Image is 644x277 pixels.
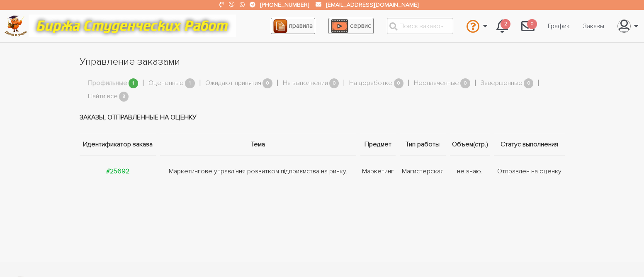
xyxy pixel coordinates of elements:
[350,22,371,30] span: сервис
[271,18,315,34] a: правила
[5,15,27,36] img: logo-c4363faeb99b52c628a42810ed6dfb4293a56d4e4775eb116515dfe7f33672af.png
[358,156,398,187] td: Маркетинг
[129,78,139,89] span: 1
[185,78,195,89] span: 1
[524,78,534,89] span: 0
[148,78,184,89] a: Оцененные
[273,19,287,33] img: agreement_icon-feca34a61ba7f3d1581b08bc946b2ec1ccb426f67415f344566775c155b7f62c.png
[106,167,129,175] a: #25692
[492,133,564,156] th: Статус выполнения
[289,22,313,30] span: правила
[88,91,118,102] a: Найти все
[387,18,453,34] input: Поиск заказов
[283,78,328,89] a: На выполнении
[29,15,236,37] img: motto-12e01f5a76059d5f6a28199ef077b1f78e012cfde436ab5cf1d4517935686d32.gif
[205,78,261,89] a: Ожидают принятия
[358,133,398,156] th: Предмет
[481,78,522,89] a: Завершенные
[541,18,576,34] a: График
[394,78,404,89] span: 0
[414,78,459,89] a: Неоплаченные
[328,18,374,34] a: сервис
[527,19,537,29] span: 0
[88,78,127,89] a: Профильные
[331,19,348,33] img: play_icon-49f7f135c9dc9a03216cfdbccbe1e3994649169d890fb554cedf0eac35a01ba8.png
[326,1,418,8] a: [EMAIL_ADDRESS][DOMAIN_NAME]
[515,15,541,37] a: 0
[501,19,510,29] span: 2
[448,156,492,187] td: не знаю.
[448,133,492,156] th: Объем(стр.)
[119,92,129,102] span: 8
[490,15,515,37] a: 2
[80,55,565,69] h1: Управление заказами
[492,156,564,187] td: Отправлен на оценку
[260,1,309,8] a: [PHONE_NUMBER]
[262,78,272,89] span: 0
[460,78,470,89] span: 0
[158,133,358,156] th: Тема
[329,78,339,89] span: 0
[349,78,392,89] a: На доработке
[80,102,565,133] td: Заказы, отправленные на оценку
[80,133,158,156] th: Идентификатор заказа
[398,156,448,187] td: Магистерская
[398,133,448,156] th: Тип работы
[158,156,358,187] td: Маркетингове управління розвитком підприємства на ринку.
[576,18,611,34] a: Заказы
